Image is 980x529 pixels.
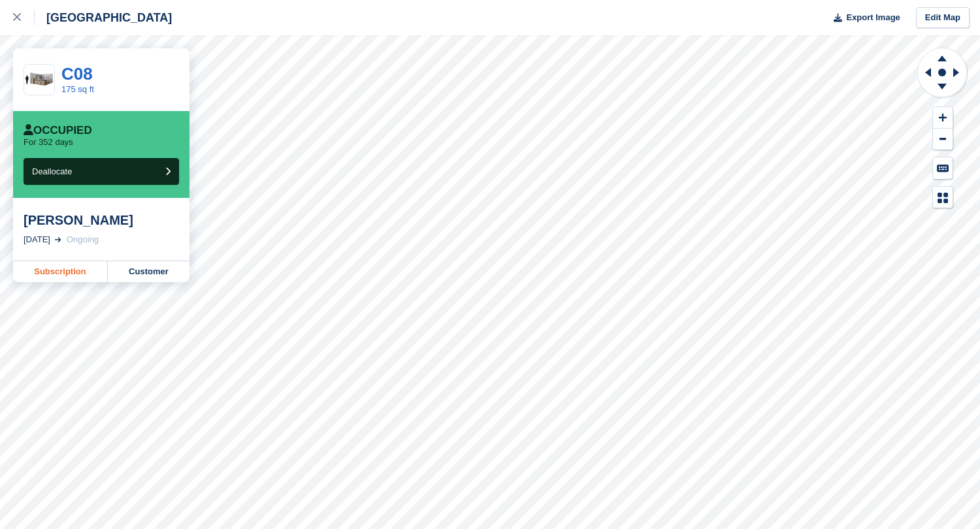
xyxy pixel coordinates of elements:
div: [PERSON_NAME] [24,212,179,228]
button: Export Image [826,7,900,29]
span: Export Image [846,11,900,24]
div: Ongoing [67,233,99,246]
button: Deallocate [24,158,179,185]
img: 175-sqft-unit.jpg [24,69,54,91]
a: C08 [61,64,93,84]
a: Subscription [13,261,108,282]
a: Edit Map [916,7,970,29]
a: 175 sq ft [61,84,94,94]
div: Occupied [24,124,92,137]
div: [DATE] [24,233,50,246]
a: Customer [108,261,189,282]
img: arrow-right-light-icn-cde0832a797a2874e46488d9cf13f60e5c3a73dbe684e267c42b8395dfbc2abf.svg [55,237,61,242]
button: Zoom Out [933,129,953,150]
button: Zoom In [933,107,953,129]
button: Map Legend [933,187,953,208]
div: [GEOGRAPHIC_DATA] [35,10,172,25]
p: For 352 days [24,137,73,148]
button: Keyboard Shortcuts [933,157,953,179]
span: Deallocate [32,167,72,176]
